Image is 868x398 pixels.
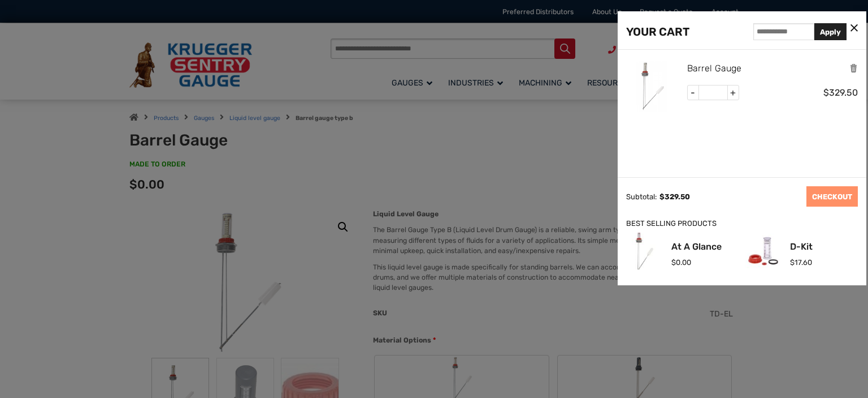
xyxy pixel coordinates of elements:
[671,258,676,267] span: $
[659,192,690,201] span: 329.50
[790,258,795,267] span: $
[849,63,858,74] a: Remove this item
[814,23,847,40] button: Apply
[688,85,699,100] span: -
[626,218,858,230] div: BEST SELLING PRODUCTS
[823,87,829,98] span: $
[671,242,722,251] a: At A Glance
[626,61,677,112] img: Barrel Gauge
[671,258,691,267] span: 0.00
[626,23,689,41] div: YOUR CART
[806,186,858,207] a: CHECKOUT
[790,258,812,267] span: 17.60
[626,233,663,269] img: At A Glance
[687,61,742,76] a: Barrel Gauge
[626,192,657,201] div: Subtotal:
[745,233,782,269] img: D-Kit
[727,85,739,100] span: +
[790,242,813,251] a: D-Kit
[659,192,665,201] span: $
[823,87,858,98] span: 329.50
